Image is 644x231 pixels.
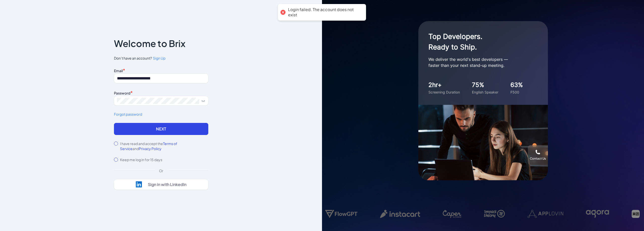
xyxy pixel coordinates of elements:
[428,56,529,68] p: We deliver the world's best developers — faster than your next stand-up meeting.
[114,112,208,117] a: Forgot password
[153,56,166,60] span: Sign Up
[114,56,208,61] span: Don’t have an account?
[428,80,460,89] div: 2hr+
[120,141,208,151] label: I have read and accept the and
[288,7,361,18] div: Login failed. The account does not exist
[120,141,177,151] span: Terms of Service
[510,80,523,89] div: 63%
[148,182,186,187] div: Sign in with LinkedIn
[139,146,162,151] span: Privacy Policy
[472,89,498,95] div: English Speaker
[114,68,123,73] label: Email
[530,157,546,161] div: Contact Us
[114,39,185,48] p: Welcome to Brix
[472,80,498,89] div: 75%
[114,91,130,95] label: Password
[428,89,460,95] div: Screening Duration
[528,145,548,165] button: Contact Us
[152,56,166,61] a: Sign Up
[155,168,167,173] div: Or
[120,157,162,162] label: Keep me log in for 15 days
[114,179,208,190] button: Sign in with LinkedIn
[510,89,523,95] div: F500
[428,31,529,52] h1: Top Developers. Ready to Ship.
[114,123,208,135] button: Next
